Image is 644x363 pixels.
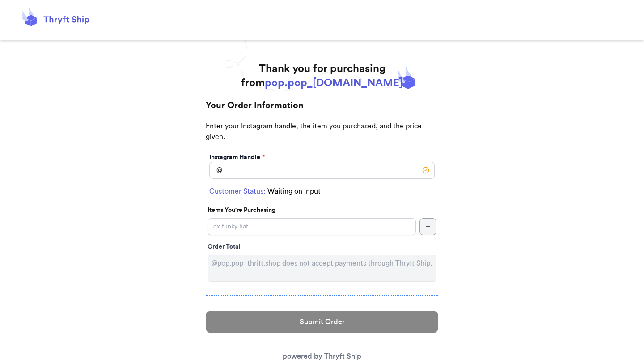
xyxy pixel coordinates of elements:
[208,218,416,235] input: ex.funky hat
[265,78,403,89] span: pop.pop_[DOMAIN_NAME]
[208,206,436,215] p: Items You're Purchasing
[206,121,438,151] p: Enter your Instagram handle, the item you purchased, and the price given.
[209,153,265,162] label: Instagram Handle
[208,242,436,251] div: Order Total
[209,186,266,197] span: Customer Status:
[241,62,403,90] h1: Thank you for purchasing from
[283,353,361,360] a: powered by Thryft Ship
[267,186,321,197] span: Waiting on input
[209,162,222,179] div: @
[206,311,438,333] button: Submit Order
[206,99,438,121] h2: Your Order Information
